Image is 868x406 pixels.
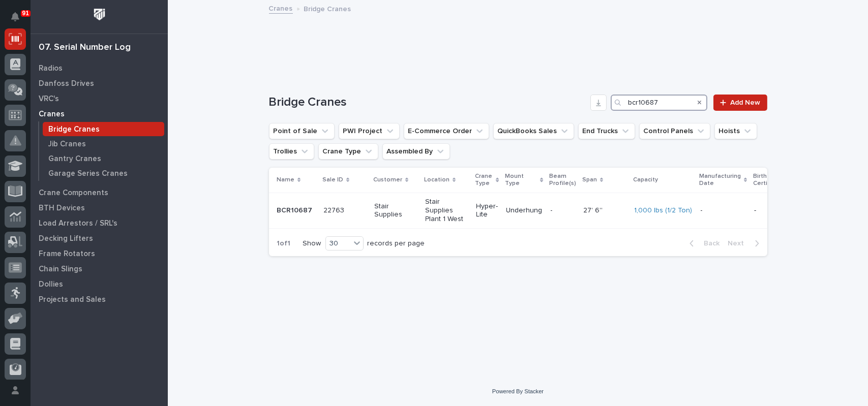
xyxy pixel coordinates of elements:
p: Bridge Cranes [48,125,100,134]
a: BTH Devices [31,200,168,215]
span: Next [728,239,751,248]
p: Manufacturing Date [700,171,741,190]
h1: Bridge Cranes [269,95,587,110]
p: Load Arrestors / SRL's [39,219,117,228]
button: Back [681,239,724,248]
p: 1 of 1 [269,231,299,256]
p: - [754,206,789,215]
button: Next [724,239,767,248]
a: Garage Series Cranes [39,166,168,180]
button: Point of Sale [269,123,335,139]
p: Location [425,174,450,185]
div: 30 [326,238,350,249]
a: Add New [713,95,767,111]
button: End Trucks [578,123,635,139]
p: Hyper-Lite [476,202,498,220]
p: Frame Rotators [39,249,95,259]
div: Notifications91 [13,12,26,28]
p: Birth Certificate [753,171,785,190]
button: Hoists [714,123,757,139]
a: Crane Components [31,185,168,200]
p: Capacity [634,174,659,185]
p: Stair Supplies Plant 1 West [426,198,468,223]
p: Stair Supplies [375,202,417,220]
p: Projects and Sales [39,295,106,304]
p: Gantry Cranes [48,154,101,164]
button: Control Panels [639,123,710,139]
p: Jib Cranes [48,140,86,149]
a: Radios [31,60,168,76]
a: Projects and Sales [31,292,168,307]
p: Name [277,174,295,185]
button: E-Commerce Order [404,123,489,139]
p: Cranes [39,110,65,119]
a: Powered By Stacker [492,388,544,394]
p: Sale ID [323,174,344,185]
p: VRC's [39,95,59,104]
button: QuickBooks Sales [493,123,574,139]
p: Chain Slings [39,265,82,274]
button: Trollies [269,143,314,160]
p: BTH Devices [39,204,85,213]
p: Decking Lifters [39,234,93,243]
a: VRC's [31,91,168,106]
p: Danfoss Drives [39,79,94,88]
a: Frame Rotators [31,246,168,261]
p: BCR10687 [277,204,315,215]
p: Mount Type [505,171,538,190]
a: Decking Lifters [31,231,168,246]
p: Bridge Cranes [304,3,351,14]
p: Span [583,174,597,185]
p: 91 [22,10,29,17]
p: Underhung [506,206,543,215]
div: 07. Serial Number Log [39,42,131,53]
a: Chain Slings [31,261,168,276]
p: Dollies [39,280,63,289]
img: Workspace Logo [90,5,109,24]
a: 1,000 lbs (1/2 Ton) [635,206,693,215]
p: Customer [374,174,403,185]
a: Cranes [31,106,168,121]
button: Notifications [5,6,26,27]
span: Back [698,239,720,248]
a: Danfoss Drives [31,76,168,91]
button: Assembled By [382,143,450,160]
span: Add New [731,99,761,106]
p: Garage Series Cranes [48,169,128,178]
button: Crane Type [318,143,378,160]
a: Load Arrestors / SRL's [31,215,168,231]
tr: BCR10687BCR10687 2276322763 Stair SuppliesStair Supplies Plant 1 WestHyper-LiteUnderhung-27' 6''2... [269,193,843,229]
a: Dollies [31,276,168,292]
p: Radios [39,64,63,73]
p: - [551,206,576,215]
p: 22763 [324,204,347,215]
p: Crane Components [39,189,108,198]
a: Bridge Cranes [39,122,168,136]
p: - [701,206,746,215]
p: Beam Profile(s) [550,171,577,190]
a: Cranes [269,2,293,14]
a: Gantry Cranes [39,151,168,166]
input: Search [611,95,707,111]
p: Crane Type [475,171,494,190]
p: records per page [368,239,425,248]
button: PWI Project [339,123,400,139]
p: Show [303,239,321,248]
a: Jib Cranes [39,137,168,151]
p: 27' 6'' [584,204,605,215]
